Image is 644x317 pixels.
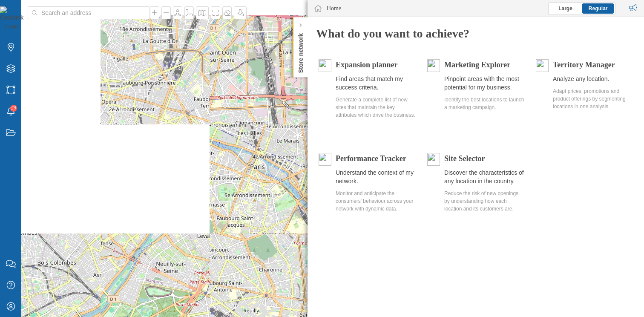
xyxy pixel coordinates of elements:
[336,96,416,119] div: Generate a complete list of new sites that maintain the key attributes which drive the business.
[327,4,341,13] div: Home
[444,75,524,92] div: Pinpoint areas with the most potential for my business.
[336,75,416,92] div: Find areas that match my success criteria.
[553,87,633,110] div: Adapt prices, promotions and product offerings by segmenting locations in one analysis.
[427,59,440,72] img: explorer.svg
[536,59,549,72] img: territory-manager.svg
[444,168,524,185] div: Discover the characteristics of any location in the country.
[558,6,572,12] span: Large
[336,190,416,213] div: Monitor and anticipate the consumers' behaviour across your network with dynamic data.
[336,168,416,185] div: Understand the context of my network.
[444,190,524,213] div: Reduce the risk of new openings by understanding how each location and its customers are.
[319,153,331,166] img: monitoring-360.svg
[427,153,440,166] img: dashboards-manager.svg
[444,154,485,163] span: Site Selector
[319,59,331,72] img: search-areas.svg
[444,61,510,69] span: Marketing Explorer
[316,26,635,42] div: What do you want to achieve?
[336,61,398,69] span: Expansion planner
[589,6,608,12] span: Regular
[296,30,305,73] p: Store network
[336,154,406,163] span: Performance Tracker
[444,96,524,111] div: Identify the best locations to launch a marketing campaign.
[553,75,633,83] div: Analyze any location.
[553,61,615,69] span: Territory Manager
